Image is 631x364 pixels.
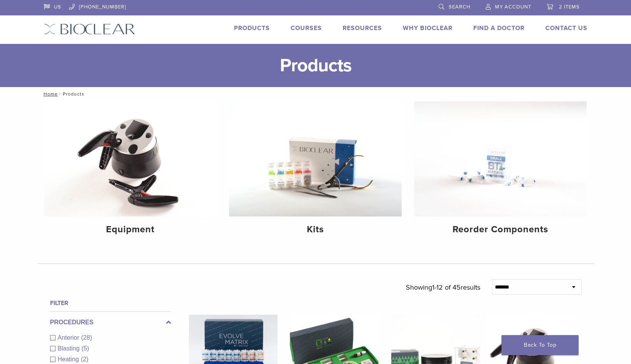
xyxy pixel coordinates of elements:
a: Equipment [44,101,217,242]
h4: Kits [235,223,395,237]
a: Find A Doctor [473,24,525,32]
a: Resources [343,24,382,32]
a: Contact Us [545,24,587,32]
span: (2) [81,356,89,362]
span: 2 items [559,4,580,10]
p: Showing results [406,279,480,295]
span: Search [449,4,470,10]
span: / [58,92,63,96]
a: Courses [291,24,322,32]
a: Why Bioclear [403,24,453,32]
a: Home [41,91,58,97]
span: Anterior [58,334,81,341]
span: (28) [81,334,92,341]
span: 1-12 of 45 [432,283,461,292]
label: Procedures [50,318,171,327]
img: Bioclear [44,23,135,35]
a: Reorder Components [414,101,587,242]
a: Products [234,24,270,32]
img: Equipment [44,101,217,216]
span: Heating [58,356,81,362]
h4: Filter [50,299,171,308]
a: Kits [229,101,402,242]
nav: Products [38,87,593,101]
span: My Account [495,4,531,10]
span: Blasting [58,345,82,352]
h4: Reorder Components [420,223,581,237]
span: (5) [81,345,89,352]
h4: Equipment [50,223,211,237]
img: Kits [229,101,402,216]
img: Reorder Components [414,101,587,216]
a: Back To Top [501,335,579,355]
